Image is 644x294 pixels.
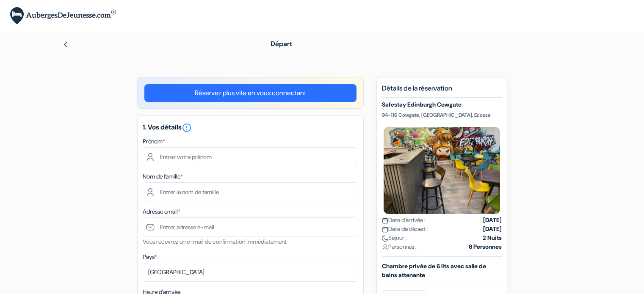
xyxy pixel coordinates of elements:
strong: 2 Nuits [483,234,502,242]
img: left_arrow.svg [62,41,69,48]
h5: 1. Vos détails [143,123,358,133]
a: Réservez plus vite en vous connectant [144,84,357,102]
img: AubergesDeJeunesse.com [10,7,116,25]
label: Pays [143,253,157,261]
label: Adresse email [143,207,180,216]
label: Nom de famille [143,172,183,181]
strong: [DATE] [483,216,502,225]
span: Date d'arrivée : [382,216,426,225]
a: error_outline [182,123,192,132]
img: moon.svg [382,235,388,242]
input: Entrer le nom de famille [143,182,358,201]
span: Départ [271,39,292,48]
img: calendar.svg [382,226,388,233]
span: Date de départ : [382,225,428,234]
img: calendar.svg [382,217,388,224]
h5: Détails de la réservation [382,84,502,98]
strong: [DATE] [483,225,502,234]
b: Chambre privée de 6 lits avec salle de bains attenante [382,262,486,279]
span: Personnes : [382,242,417,251]
span: Séjour : [382,234,407,242]
label: Prénom [143,137,165,146]
small: Vous recevrez un e-mail de confirmation immédiatement [143,238,287,245]
input: Entrez votre prénom [143,147,358,166]
img: user_icon.svg [382,244,388,250]
i: error_outline [182,123,192,133]
strong: 6 Personnes [469,242,502,251]
h5: Safestay Edinburgh Cowgate [382,101,502,108]
input: Entrer adresse e-mail [143,217,358,236]
p: 94-116 Cowgate, [GEOGRAPHIC_DATA], Ecosse [382,112,502,118]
